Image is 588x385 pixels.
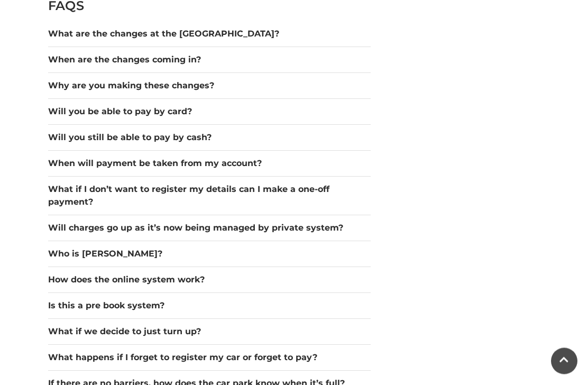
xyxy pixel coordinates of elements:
[48,248,371,261] button: Who is [PERSON_NAME]?
[48,184,371,209] button: What if I don’t want to register my details can I make a one-off payment?
[48,300,371,313] button: Is this a pre book system?
[48,54,371,67] button: When are the changes coming in?
[48,158,371,170] button: When will payment be taken from my account?
[48,132,371,144] button: Will you still be able to pay by cash?
[48,106,371,118] button: Will you be able to pay by card?
[48,326,371,338] button: What if we decide to just turn up?
[48,352,371,364] button: What happens if I forget to register my car or forget to pay?
[48,222,371,235] button: Will charges go up as it’s now being managed by private system?
[48,274,371,287] button: How does the online system work?
[48,28,371,41] button: What are the changes at the [GEOGRAPHIC_DATA]?
[48,80,371,93] button: Why are you making these changes?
